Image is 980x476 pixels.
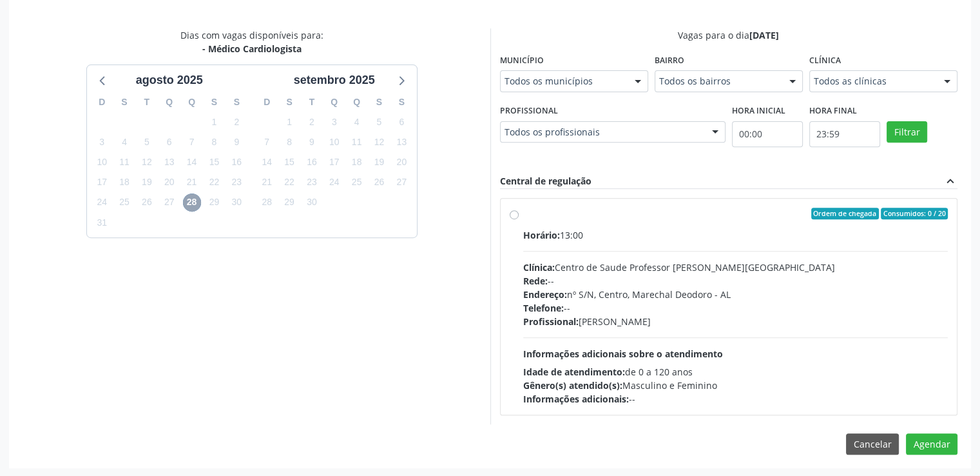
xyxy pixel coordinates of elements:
[392,113,410,131] span: sábado, 6 de setembro de 2025
[659,75,776,88] span: Todos os bairros
[370,113,388,131] span: sexta-feira, 5 de setembro de 2025
[226,92,248,112] div: S
[523,261,555,273] span: Clínica:
[523,288,567,301] span: Endereço:
[160,174,178,192] span: quarta-feira, 20 de agosto de 2025
[227,113,245,131] span: sábado, 2 de agosto de 2025
[523,302,564,314] span: Telefone:
[115,193,133,212] span: segunda-feira, 25 de agosto de 2025
[183,154,201,172] span: quinta-feira, 14 de agosto de 2025
[523,301,948,315] div: --
[749,29,779,41] span: [DATE]
[345,92,368,112] div: Q
[523,366,625,378] span: Idade de atendimento:
[135,92,158,112] div: T
[390,92,413,112] div: S
[887,121,927,143] button: Filtrar
[303,193,321,212] span: terça-feira, 30 de setembro de 2025
[809,101,857,121] label: Hora final
[227,193,245,212] span: sábado, 30 de agosto de 2025
[348,154,366,172] span: quinta-feira, 18 de setembro de 2025
[392,154,410,172] span: sábado, 20 de setembro de 2025
[180,42,323,55] div: - Médico Cardiologista
[523,261,948,274] div: Centro de Saude Professor [PERSON_NAME][GEOGRAPHIC_DATA]
[370,133,388,151] span: sexta-feira, 12 de setembro de 2025
[943,174,957,188] i: expand_less
[256,92,278,112] div: D
[303,113,321,131] span: terça-feira, 2 de setembro de 2025
[523,379,622,392] span: Gênero(s) atendido(s):
[205,113,223,131] span: sexta-feira, 1 de agosto de 2025
[906,433,957,455] button: Agendar
[138,133,156,151] span: terça-feira, 5 de agosto de 2025
[303,174,321,192] span: terça-feira, 23 de setembro de 2025
[523,392,948,406] div: --
[280,193,298,212] span: segunda-feira, 29 de setembro de 2025
[348,113,366,131] span: quinta-feira, 4 de setembro de 2025
[115,133,133,151] span: segunda-feira, 4 de agosto de 2025
[348,133,366,151] span: quinta-feira, 11 de setembro de 2025
[258,193,276,212] span: domingo, 28 de setembro de 2025
[368,92,390,112] div: S
[523,274,948,288] div: --
[93,133,111,151] span: domingo, 3 de agosto de 2025
[500,51,544,71] label: Município
[370,174,388,192] span: sexta-feira, 26 de setembro de 2025
[523,348,723,360] span: Informações adicionais sobre o atendimento
[115,174,133,192] span: segunda-feira, 18 de agosto de 2025
[523,228,948,242] div: 13:00
[203,92,226,112] div: S
[280,113,298,131] span: segunda-feira, 1 de setembro de 2025
[93,154,111,172] span: domingo, 10 de agosto de 2025
[205,174,223,192] span: sexta-feira, 22 de agosto de 2025
[158,92,180,112] div: Q
[732,101,785,121] label: Hora inicial
[258,133,276,151] span: domingo, 7 de setembro de 2025
[523,315,579,328] span: Profissional:
[138,154,156,172] span: terça-feira, 12 de agosto de 2025
[278,92,301,112] div: S
[180,92,203,112] div: Q
[160,154,178,172] span: quarta-feira, 13 de agosto de 2025
[523,365,948,379] div: de 0 a 120 anos
[325,174,343,192] span: quarta-feira, 24 de setembro de 2025
[227,174,245,192] span: sábado, 23 de agosto de 2025
[205,193,223,212] span: sexta-feira, 29 de agosto de 2025
[392,174,410,192] span: sábado, 27 de setembro de 2025
[258,174,276,192] span: domingo, 21 de setembro de 2025
[183,174,201,192] span: quinta-feira, 21 de agosto de 2025
[814,75,931,88] span: Todos as clínicas
[280,154,298,172] span: segunda-feira, 15 de setembro de 2025
[500,28,958,42] div: Vagas para o dia
[323,92,345,112] div: Q
[325,133,343,151] span: quarta-feira, 10 de setembro de 2025
[91,92,113,112] div: D
[205,154,223,172] span: sexta-feira, 15 de agosto de 2025
[303,154,321,172] span: terça-feira, 16 de setembro de 2025
[523,229,560,241] span: Horário:
[348,174,366,192] span: quinta-feira, 25 de setembro de 2025
[732,121,803,147] input: Selecione o horário
[504,75,622,88] span: Todos os municípios
[227,154,245,172] span: sábado, 16 de agosto de 2025
[809,121,880,147] input: Selecione o horário
[500,174,591,188] div: Central de regulação
[138,174,156,192] span: terça-feira, 19 de agosto de 2025
[113,92,136,112] div: S
[160,193,178,212] span: quarta-feira, 27 de agosto de 2025
[258,154,276,172] span: domingo, 14 de setembro de 2025
[138,193,156,212] span: terça-feira, 26 de agosto de 2025
[280,133,298,151] span: segunda-feira, 8 de setembro de 2025
[227,133,245,151] span: sábado, 9 de agosto de 2025
[303,133,321,151] span: terça-feira, 9 de setembro de 2025
[325,154,343,172] span: quarta-feira, 17 de setembro de 2025
[205,133,223,151] span: sexta-feira, 8 de agosto de 2025
[523,315,948,328] div: [PERSON_NAME]
[370,154,388,172] span: sexta-feira, 19 de setembro de 2025
[523,393,629,405] span: Informações adicionais:
[325,113,343,131] span: quarta-feira, 3 de setembro de 2025
[93,193,111,212] span: domingo, 24 de agosto de 2025
[811,208,879,219] span: Ordem de chegada
[881,208,948,219] span: Consumidos: 0 / 20
[809,51,841,71] label: Clínica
